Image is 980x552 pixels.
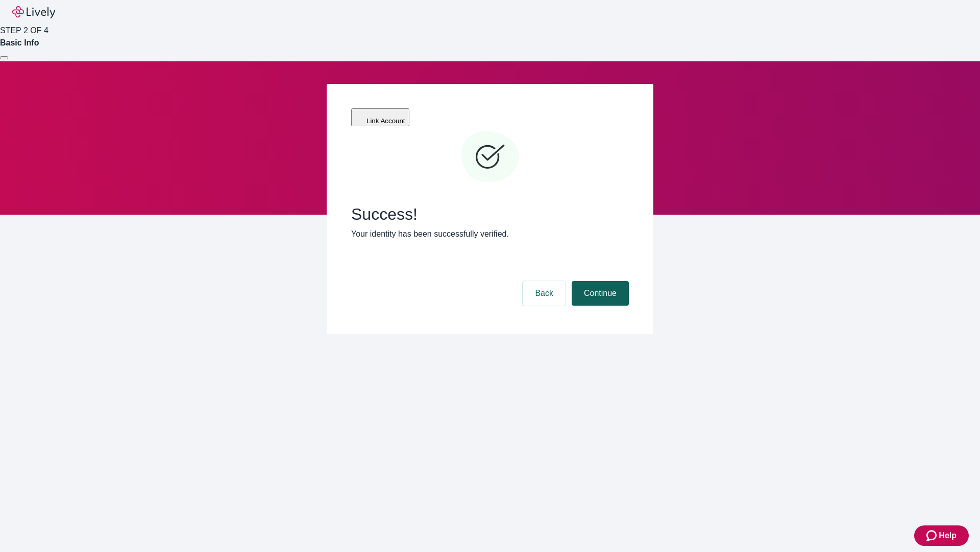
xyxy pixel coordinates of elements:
button: Link Account [351,108,409,126]
p: Your identity has been successfully verified. [351,228,629,240]
svg: Checkmark icon [459,127,521,188]
span: Help [939,530,957,542]
svg: Zendesk support icon [926,530,939,542]
img: Lively [12,6,55,18]
button: Continue [572,281,629,306]
span: Success! [351,204,629,224]
button: Back [523,281,566,306]
button: Zendesk support iconHelp [914,525,969,546]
